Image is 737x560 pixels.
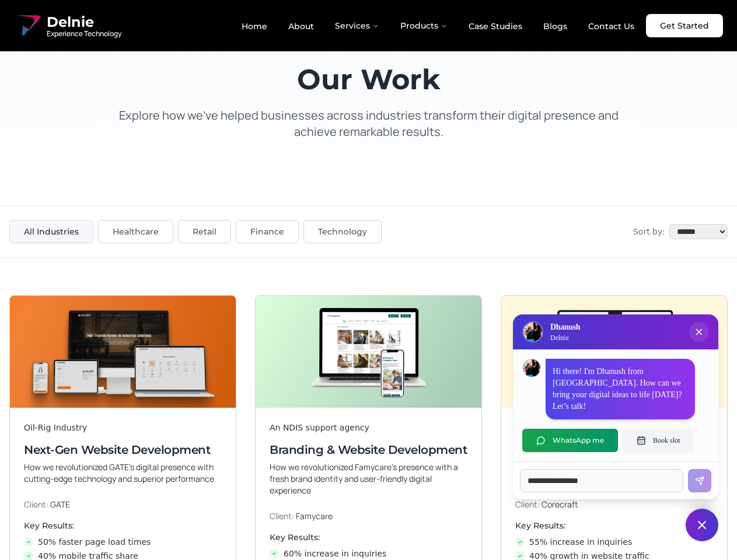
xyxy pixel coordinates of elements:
[24,536,222,548] li: 50% faster page load times
[10,296,236,408] img: Next-Gen Website Development
[515,536,713,548] li: 55% increase in inquiries
[523,323,542,341] img: Delnie Logo
[550,333,580,342] p: Delnie
[178,220,231,243] button: Retail
[107,65,630,93] h1: Our Work
[523,359,540,377] img: Dhanush
[686,509,718,541] button: Close chat
[326,14,389,37] button: Services
[47,13,121,32] span: Delnie
[270,461,467,496] p: How we revolutionized Famycare’s presence with a fresh brand identity and user-friendly digital e...
[236,220,299,243] button: Finance
[107,107,630,140] p: Explore how we've helped businesses across industries transform their digital presence and achiev...
[579,16,644,36] a: Contact Us
[14,12,42,40] img: Delnie Logo
[232,16,277,36] a: Home
[256,296,481,408] img: Branding & Website Development
[646,14,723,37] a: Get Started
[24,520,222,531] h4: Key Results:
[24,461,222,485] p: How we revolutionized GATE’s digital presence with cutting-edge technology and superior performance
[24,422,222,433] div: Oil-Rig Industry
[296,510,333,521] span: Famycare
[689,322,709,342] button: Close chat popup
[14,12,121,40] a: Delnie Logo Full
[24,499,222,510] p: Client:
[279,16,323,36] a: About
[459,16,532,36] a: Case Studies
[270,422,467,433] div: An NDIS support agency
[9,220,93,243] button: All Industries
[270,510,467,522] p: Client:
[550,321,580,333] h3: Dhanush
[553,366,688,412] p: Hi there! I'm Dhanush from [GEOGRAPHIC_DATA]. How can we bring your digital ideas to life [DATE]?...
[98,220,173,243] button: Healthcare
[270,442,467,458] h3: Branding & Website Development
[24,442,222,458] h3: Next-Gen Website Development
[522,429,618,452] button: WhatsApp me
[270,531,467,543] h4: Key Results:
[391,14,457,37] button: Products
[50,499,70,510] span: GATE
[47,29,121,38] span: Experience Technology
[534,16,577,36] a: Blogs
[633,226,665,237] span: Sort by:
[232,14,644,37] nav: Main
[303,220,382,243] button: Technology
[270,548,467,559] li: 60% increase in inquiries
[623,429,694,452] button: Book slot
[501,296,727,408] img: Digital & Brand Revamp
